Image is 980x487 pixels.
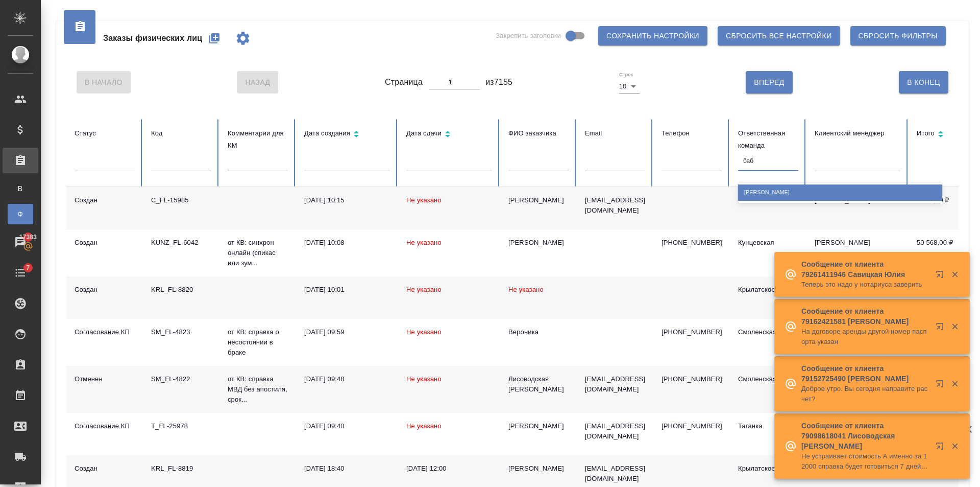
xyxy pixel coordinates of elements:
span: Страница [385,76,423,88]
td: [PERSON_NAME] [806,187,909,229]
button: Открыть в новой вкладке [929,264,954,289]
div: Смоленская [738,327,798,337]
p: [EMAIL_ADDRESS][DOMAIN_NAME] [585,463,645,484]
button: Вперед [746,71,792,94]
span: Не указано [508,286,544,293]
div: [PERSON_NAME] [508,195,569,205]
div: Сортировка [406,127,492,142]
div: Ответственная команда [738,127,798,152]
div: Лисоводская [PERSON_NAME] [508,374,569,395]
p: Сообщение от клиента 79098618041 Лисоводская [PERSON_NAME] [801,421,929,451]
div: Создан [75,285,135,295]
div: [PERSON_NAME] [508,463,569,474]
label: Строк [619,72,633,77]
button: Сбросить фильтры [850,26,946,45]
p: Доброе утро. Вы сегодня направите расчет? [801,384,929,404]
span: Заказы физических лиц [103,32,202,44]
a: Ф [8,204,33,224]
div: KRL_FL-8820 [151,285,211,295]
p: Теперь это надо у нотариуса заверить [801,280,929,290]
p: [PHONE_NUMBER] [661,327,722,337]
div: Статус [75,127,135,140]
div: [PERSON_NAME] [508,238,569,248]
div: [PERSON_NAME] [508,421,569,431]
span: из 7155 [485,76,512,88]
div: KUNZ_FL-6042 [151,238,211,248]
div: Согласование КП [75,327,135,337]
span: Не указано [406,286,442,293]
p: Не устраивает стоимость А именно за 12000 справка будет готовиться 7 дней Я находила условия где за [801,451,929,472]
button: Закрыть [944,270,965,279]
div: Email [585,127,645,140]
p: Сообщение от клиента 79152725490 [PERSON_NAME] [801,363,929,384]
button: Сбросить все настройки [718,26,840,45]
div: Кунцевская [738,238,798,248]
span: Сохранить настройки [606,30,699,42]
span: Сбросить все настройки [726,30,832,42]
div: T_FL-25978 [151,421,211,431]
div: Сортировка [304,127,390,142]
div: Крылатское [738,285,798,295]
p: от КВ: синхрон онлайн (спикас или зум... [228,238,288,268]
p: от КВ: справка о несостоянии в браке [228,327,288,358]
span: Сбросить фильтры [859,30,938,42]
div: KRL_FL-8819 [151,463,211,474]
span: В [13,183,28,194]
div: Сортировка [917,127,977,142]
p: [PHONE_NUMBER] [661,374,722,384]
span: Закрепить заголовки [496,31,561,41]
div: 10 [619,79,640,94]
button: В Конец [899,71,948,94]
p: Сообщение от клиента 79261411946 Савицкая Юлия [801,259,929,280]
div: Создан [75,195,135,205]
span: 17383 [13,232,43,242]
div: C_FL-15985 [151,195,211,205]
div: Клиентский менеджер [815,127,900,140]
a: 17383 [3,229,38,255]
div: Крылатское [738,463,798,474]
p: [EMAIL_ADDRESS][DOMAIN_NAME] [585,421,645,442]
div: [DATE] 10:15 [304,195,390,205]
span: Не указано [406,422,442,430]
span: Вперед [754,76,784,89]
div: Создан [75,463,135,474]
p: На договоре аренды другой номер паспорта указан [801,327,929,347]
p: [PHONE_NUMBER] [661,421,722,431]
p: от КВ: справка МВД без апостиля, срок... [228,374,288,405]
p: [PHONE_NUMBER] [661,238,722,248]
div: SM_FL-4822 [151,374,211,384]
span: Не указано [406,328,442,336]
span: В Конец [907,76,940,89]
div: [DATE] 10:08 [304,238,390,248]
td: [PERSON_NAME] [806,229,909,276]
div: Отменен [75,374,135,384]
div: SM_FL-4823 [151,327,211,337]
button: Открыть в новой вкладке [929,436,954,460]
button: Закрыть [944,379,965,388]
div: [DATE] 09:59 [304,327,390,337]
p: Сообщение от клиента 79162421581 [PERSON_NAME] [801,306,929,327]
button: Открыть в новой вкладке [929,316,954,341]
div: Код [151,127,211,140]
div: Таганка [738,421,798,431]
p: [EMAIL_ADDRESS][DOMAIN_NAME] [585,374,645,395]
span: Не указано [406,239,442,246]
span: Не указано [406,196,442,204]
div: Согласование КП [75,421,135,431]
span: 7 [20,263,36,273]
div: [DATE] 10:01 [304,285,390,295]
div: [DATE] 12:00 [406,463,492,474]
div: [DATE] 09:40 [304,421,390,431]
div: [DATE] 09:48 [304,374,390,384]
div: Телефон [661,127,722,140]
button: Открыть в новой вкладке [929,374,954,398]
div: [DATE] 18:40 [304,463,390,474]
a: В [8,178,33,199]
button: Создать [202,26,227,51]
button: Закрыть [944,442,965,451]
div: Вероника [508,327,569,337]
span: Не указано [406,375,442,383]
button: Сохранить настройки [598,26,707,45]
div: Смоленская [738,374,798,384]
div: ФИО заказчика [508,127,569,140]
